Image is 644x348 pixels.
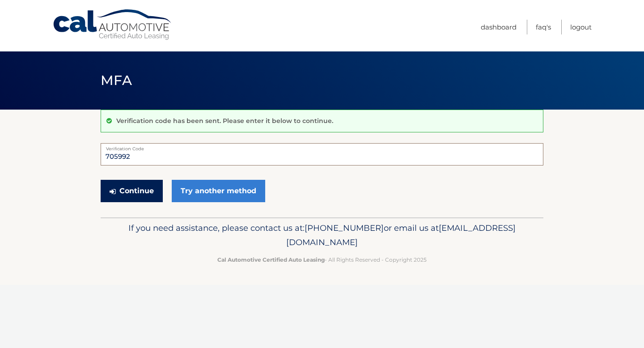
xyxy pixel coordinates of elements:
p: If you need assistance, please contact us at: or email us at [106,221,538,250]
button: Continue [101,180,163,202]
span: [PHONE_NUMBER] [305,223,384,233]
span: MFA [101,72,132,89]
label: Verification Code [101,143,543,150]
a: FAQ's [536,20,551,34]
p: - All Rights Reserved - Copyright 2025 [106,255,538,264]
a: Dashboard [481,20,517,34]
strong: Cal Automotive Certified Auto Leasing [217,256,325,263]
span: [EMAIL_ADDRESS][DOMAIN_NAME] [286,223,516,247]
a: Cal Automotive [52,9,173,41]
a: Try another method [172,180,265,202]
input: Verification Code [101,143,543,166]
p: Verification code has been sent. Please enter it below to continue. [116,117,333,125]
a: Logout [570,20,592,34]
